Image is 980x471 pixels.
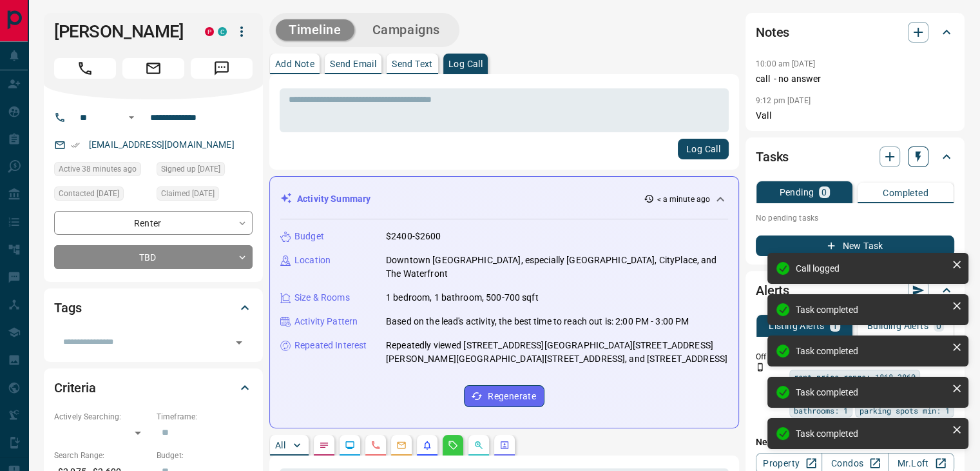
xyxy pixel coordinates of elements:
p: New Alert: [756,436,954,449]
p: call - no answer [756,72,954,86]
span: Message [191,58,253,79]
div: Call logged [796,263,946,274]
p: Search Range: [54,450,150,461]
svg: Push Notification Only [756,363,765,372]
h2: Notes [756,22,789,43]
p: Timeframe: [157,411,253,423]
p: Repeatedly viewed [STREET_ADDRESS][GEOGRAPHIC_DATA][STREET_ADDRESS][PERSON_NAME][GEOGRAPHIC_DATA]... [386,339,728,366]
div: Thu Oct 09 2025 [54,186,150,205]
p: Send Email [330,59,376,68]
div: condos.ca [218,27,227,36]
div: Task completed [796,305,946,315]
div: Tasks [756,141,954,172]
svg: Lead Browsing Activity [345,440,355,450]
button: Open [124,110,139,125]
p: 9:12 pm [DATE] [756,96,811,105]
div: Notes [756,17,954,48]
p: No pending tasks [756,208,954,228]
div: Alerts [756,275,954,306]
p: Based on the lead's activity, the best time to reach out is: 2:00 PM - 3:00 PM [386,315,689,328]
svg: Opportunities [474,440,484,450]
p: Actively Searching: [54,411,150,423]
div: Thu Oct 09 2025 [157,162,253,180]
p: Activity Pattern [294,315,358,328]
button: Campaigns [360,19,453,41]
p: Add Note [275,59,314,68]
p: Log Call [448,59,483,68]
p: Size & Rooms [294,291,350,305]
p: 1 bedroom, 1 bathroom, 500-700 sqft [386,291,539,305]
p: All [275,441,285,450]
div: Criteria [54,372,253,403]
svg: Agent Actions [499,440,510,450]
p: Downtown [GEOGRAPHIC_DATA], especially [GEOGRAPHIC_DATA], CityPlace, and The Waterfront [386,254,728,281]
a: [EMAIL_ADDRESS][DOMAIN_NAME] [89,139,235,150]
span: Claimed [DATE] [161,187,215,200]
p: $2400-$2600 [386,230,441,243]
p: Repeated Interest [294,339,367,352]
span: Active 38 minutes ago [59,163,137,175]
p: Budget [294,230,324,243]
span: Contacted [DATE] [59,187,119,200]
button: Regenerate [464,385,544,407]
div: Tue Oct 14 2025 [54,162,150,180]
svg: Email Verified [71,141,80,150]
h2: Alerts [756,280,789,301]
h2: Tags [54,297,81,318]
div: Task completed [796,428,946,439]
p: Location [294,254,331,267]
svg: Listing Alerts [422,440,432,450]
div: Task completed [796,346,946,356]
span: Signed up [DATE] [161,163,220,175]
span: Call [54,58,116,79]
p: Activity Summary [297,192,370,206]
button: Timeline [276,19,354,41]
button: Log Call [678,139,729,159]
div: TBD [54,245,253,269]
button: New Task [756,235,954,256]
p: Vall [756,109,954,123]
p: Completed [883,188,928,197]
p: Off [756,351,782,363]
div: Activity Summary< a minute ago [280,187,728,211]
p: < a minute ago [657,194,710,205]
div: Task completed [796,387,946,397]
div: Renter [54,211,253,235]
svg: Emails [396,440,407,450]
h2: Criteria [54,377,96,398]
p: Budget: [157,450,253,461]
p: 0 [821,188,827,197]
svg: Notes [319,440,329,450]
p: 10:00 am [DATE] [756,59,815,68]
p: Pending [779,188,814,197]
div: property.ca [205,27,214,36]
h1: [PERSON_NAME] [54,21,186,42]
span: Email [122,58,184,79]
button: Open [230,334,248,352]
p: Send Text [392,59,433,68]
svg: Calls [370,440,381,450]
h2: Tasks [756,146,789,167]
div: Tags [54,292,253,323]
div: Thu Oct 09 2025 [157,186,253,205]
svg: Requests [448,440,458,450]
